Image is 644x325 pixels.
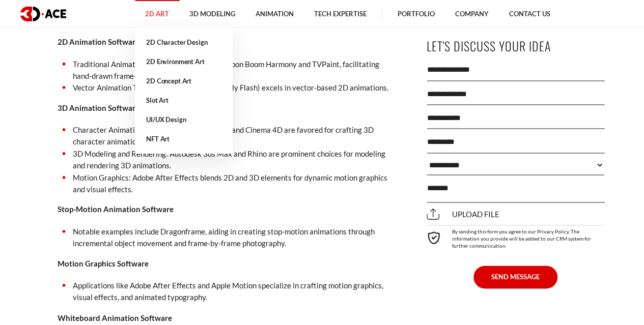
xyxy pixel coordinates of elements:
li: 3D Modeling and Rendering: Autodesk 3ds Max and Rhino are prominent choices for modeling and rend... [58,148,394,172]
li: Vector Animation Tools: Adobe Animate (formerly Flash) excels in vector-based 2D animations. [58,82,394,94]
img: logo dark [20,7,66,21]
li: Motion Graphics: Adobe After Effects blends 2D and 3D elements for dynamic motion graphics and vi... [58,172,394,196]
p: 3D Animation Software [58,102,394,114]
p: Motion Graphics Software [58,258,394,270]
a: 2D Character Design [135,33,233,52]
a: Slot Art [135,91,233,110]
a: 2D Concept Art [135,71,233,91]
li: Applications like Adobe After Effects and Apple Motion specialize in crafting motion graphics, vi... [58,280,394,304]
p: Stop-Motion Animation Software [58,203,394,215]
p: 2D Animation Software [58,36,394,48]
a: 2D Environment Art [135,52,233,71]
span: Upload file [427,210,499,219]
li: Character Animation: Autodesk Maya, Blender, and Cinema 4D are favored for crafting 3D character ... [58,124,394,148]
div: By sending this form you agree to our Privacy Policy. The information you provide will be added t... [427,225,605,250]
p: Whiteboard Animation Software [58,312,394,323]
button: SEND MESSAGE [473,266,557,288]
a: NFT Art [135,129,233,149]
a: UI/UX Design [135,110,233,129]
li: Traditional Animation Tools: Examples include Toon Boom Harmony and TVPaint, facilitating hand-dr... [58,58,394,82]
li: Notable examples include Dragonframe, aiding in creating stop-motion animations through increment... [58,226,394,250]
p: Let's Discuss Your Idea [427,35,605,58]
